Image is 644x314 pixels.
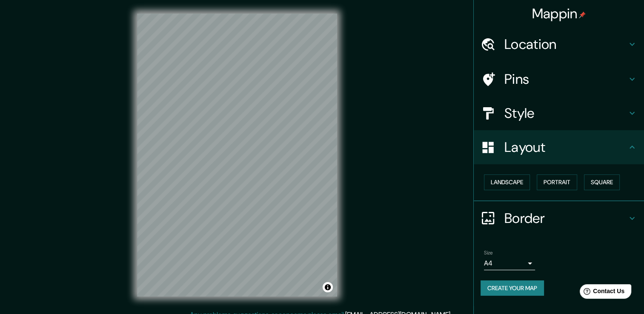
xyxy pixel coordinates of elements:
[504,105,627,122] h4: Style
[504,210,627,227] h4: Border
[504,71,627,88] h4: Pins
[474,130,644,164] div: Layout
[504,139,627,156] h4: Layout
[474,201,644,235] div: Border
[137,14,337,297] canvas: Map
[568,281,635,305] iframe: Help widget launcher
[474,96,644,130] div: Style
[484,249,493,256] label: Size
[537,174,577,190] button: Portrait
[474,27,644,61] div: Location
[323,282,333,292] button: Toggle attribution
[484,174,530,190] button: Landscape
[481,280,544,296] button: Create your map
[532,5,586,22] h4: Mappin
[579,11,586,18] img: pin-icon.png
[584,174,620,190] button: Square
[474,62,644,96] div: Pins
[484,257,535,270] div: A4
[504,36,627,53] h4: Location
